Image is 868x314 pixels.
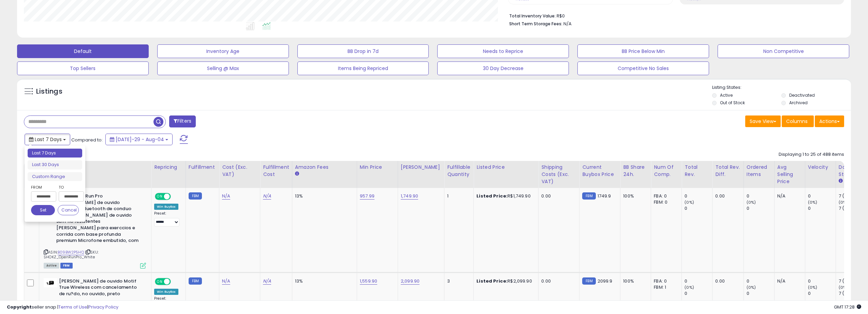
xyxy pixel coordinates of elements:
[623,278,646,284] div: 100%
[7,304,118,311] div: seller snap | |
[598,193,611,199] span: 1749.9
[685,193,712,199] div: 0
[44,263,59,269] span: All listings currently available for purchase on Amazon
[509,21,562,27] b: Short Term Storage Fees:
[44,193,146,268] div: ASIN:
[60,263,73,269] span: FBM
[745,115,781,127] button: Save View
[401,164,441,171] div: [PERSON_NAME]
[295,164,354,171] div: Amazon Fees
[156,278,164,284] span: ON
[154,204,178,210] div: Win BuyBox
[360,164,395,171] div: Min Price
[447,164,471,178] div: Fulfillable Quantity
[582,277,595,285] small: FBM
[222,278,230,285] a: N/A
[447,193,468,199] div: 1
[747,164,771,178] div: Ordered Items
[56,193,139,246] b: SHOKZ OpenRun Pro [PERSON_NAME] de ouvido esportivos Bluetooth de conduo ssea [PERSON_NAME] de ou...
[189,277,202,285] small: FBM
[116,136,164,143] span: [DATE]-29 - Aug-04
[295,171,299,177] small: Amazon Fees.
[58,205,79,215] button: Cancel
[401,193,418,200] a: 1,749.90
[59,184,79,191] label: To
[17,62,149,75] button: Top Sellers
[786,118,808,125] span: Columns
[447,278,468,284] div: 3
[747,285,756,290] small: (0%)
[839,205,866,211] div: 7 (100%)
[834,304,861,310] span: 2025-08-12 17:28 GMT
[598,278,613,284] span: 2099.9
[808,285,818,290] small: (0%)
[295,193,352,199] div: 13%
[718,44,849,58] button: Non Competitive
[747,278,774,284] div: 0
[808,290,836,297] div: 0
[509,11,839,19] li: R$0
[170,278,181,284] span: OFF
[7,304,32,310] strong: Copyright
[263,164,289,178] div: Fulfillment Cost
[623,193,646,199] div: 100%
[189,164,216,171] div: Fulfillment
[541,164,576,185] div: Shipping Costs (Exc. VAT)
[685,164,709,178] div: Total Rev.
[685,205,712,211] div: 0
[712,84,851,91] p: Listing States:
[263,193,271,200] a: N/A
[17,44,149,58] button: Default
[263,278,271,285] a: N/A
[31,205,55,215] button: Set
[654,164,679,178] div: Num of Comp.
[808,278,836,284] div: 0
[808,193,836,199] div: 0
[476,193,507,199] b: Listed Price:
[156,194,164,200] span: ON
[839,278,866,284] div: 7 (100%)
[189,192,202,200] small: FBM
[685,285,694,290] small: (0%)
[582,192,595,200] small: FBM
[808,205,836,211] div: 0
[685,200,694,205] small: (0%)
[808,200,818,205] small: (0%)
[154,289,178,295] div: Win BuyBox
[747,200,756,205] small: (0%)
[360,193,374,200] a: 957.99
[715,164,740,178] div: Total Rev. Diff.
[71,137,103,143] span: Compared to:
[541,278,574,284] div: 0.00
[582,164,617,178] div: Current Buybox Price
[25,134,70,145] button: Last 7 Days
[577,44,709,58] button: BB Price Below Min
[59,278,142,299] b: [PERSON_NAME] de ouvido Motif True Wireless com cancelamento de ru?do, no ouvido, preto
[720,92,733,98] label: Active
[685,278,712,284] div: 0
[222,164,257,178] div: Cost (Exc. VAT)
[476,193,533,199] div: R$1,749.90
[28,149,82,158] li: Last 7 Days
[401,278,420,285] a: 2,099.90
[779,151,844,158] div: Displaying 1 to 25 of 488 items
[782,115,814,127] button: Columns
[715,278,738,284] div: 0.00
[654,199,676,205] div: FBM: 0
[58,304,87,310] a: Terms of Use
[360,278,377,285] a: 1,559.90
[170,194,181,200] span: OFF
[28,172,82,181] li: Custom Range
[476,278,507,284] b: Listed Price:
[747,193,774,199] div: 0
[747,290,774,297] div: 0
[839,200,848,205] small: (0%)
[42,164,148,171] div: Title
[31,184,55,191] label: From
[654,284,676,290] div: FBM: 1
[839,178,843,184] small: Days In Stock.
[577,62,709,75] button: Competitive No Sales
[839,164,864,178] div: Days In Stock
[777,164,802,185] div: Avg Selling Price
[715,193,738,199] div: 0.00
